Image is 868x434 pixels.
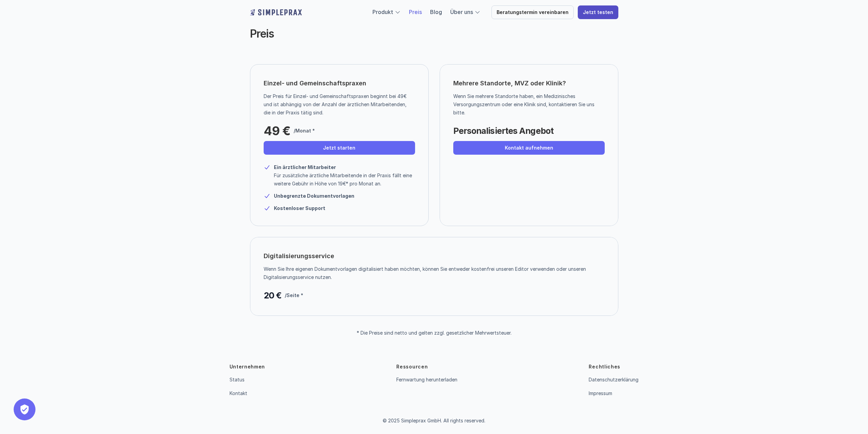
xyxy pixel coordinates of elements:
p: Wenn Sie mehrere Standorte haben, ein Medizinisches Versorgungszentrum oder eine Klinik sind, kon... [453,92,600,117]
p: 49 € [264,124,290,138]
p: © 2025 Simpleprax GmbH. All rights reserved. [383,418,485,424]
p: Wenn Sie Ihre eigenen Dokumentvorlagen digitalisiert haben möchten, können Sie entweder kostenfre... [264,265,600,281]
p: Personalisiertes Angebot [453,124,554,138]
a: Kontakt [230,390,247,396]
p: Digitalisierungsservice [264,251,334,262]
a: Kontakt aufnehmen [453,141,605,155]
p: Jetzt starten [323,145,355,151]
p: Mehrere Standorte, MVZ oder Klinik? [453,78,605,89]
p: Beratungstermin vereinbaren [497,10,569,15]
p: Kontakt aufnehmen [505,145,553,151]
p: 20 € [264,289,281,302]
a: Jetzt starten [264,141,415,155]
a: Impressum [589,390,612,396]
a: Blog [430,9,442,15]
a: Status [230,377,245,382]
a: Beratungstermin vereinbaren [491,5,574,19]
a: Datenschutzerklärung [589,377,638,382]
strong: Unbegrenzte Dokumentvorlagen [274,193,354,199]
a: Über uns [450,9,473,15]
p: Einzel- und Gemeinschaftspraxen [264,78,366,89]
a: Produkt [372,9,393,15]
p: Der Preis für Einzel- und Gemeinschaftspraxen beginnt bei 49€ und ist abhängig von der Anzahl der... [264,92,410,117]
p: /Monat * [294,127,315,135]
strong: Ein ärztlicher Mitarbeiter [274,164,336,170]
h2: Preis [250,27,506,40]
p: Jetzt testen [583,10,613,15]
strong: Kostenloser Support [274,205,325,211]
p: Unternehmen [230,363,265,370]
p: Rechtliches [589,363,620,370]
a: Jetzt testen [578,5,618,19]
p: Ressourcen [396,363,428,370]
a: Fernwartung herunterladen [396,377,457,382]
p: * Die Preise sind netto und gelten zzgl. gesetzlicher Mehrwertsteuer. [357,330,512,336]
p: /Seite * [285,291,303,299]
a: Preis [409,9,422,15]
p: Für zusätzliche ärztliche Mitarbeitende in der Praxis fällt eine weitere Gebühr in Höhe von 19€* ... [274,171,415,188]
